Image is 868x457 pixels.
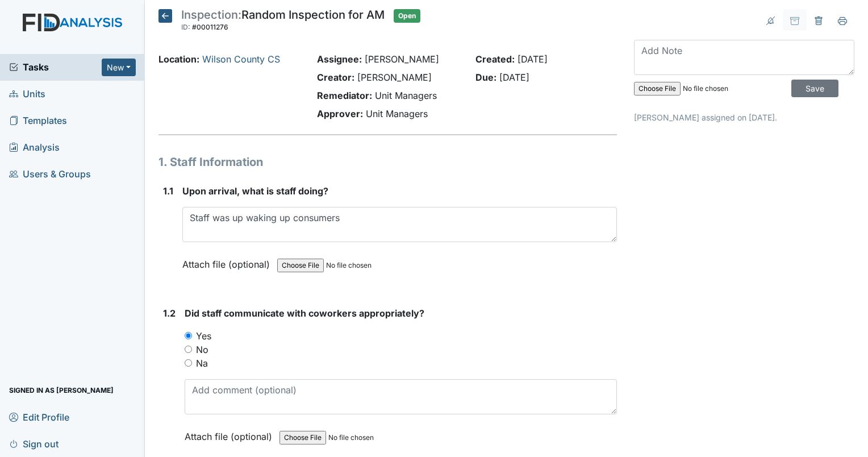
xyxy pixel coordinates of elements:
[317,72,354,83] strong: Creator:
[185,332,192,339] input: Yes
[9,165,91,183] span: Users & Groups
[9,435,59,452] span: Sign out
[196,329,211,343] label: Yes
[317,90,372,101] strong: Remediator:
[158,53,199,65] strong: Location:
[163,306,176,320] label: 1.2
[9,85,45,103] span: Units
[196,356,208,370] label: Na
[202,53,280,65] a: Wilson County CS
[185,346,192,353] input: No
[375,90,437,101] span: Unit Managers
[9,112,67,130] span: Templates
[181,23,190,31] span: ID:
[182,251,274,271] label: Attach file (optional)
[182,185,328,197] span: Upon arrival, what is staff doing?
[634,111,854,123] p: [PERSON_NAME] assigned on [DATE].
[791,80,838,97] input: Save
[158,153,617,171] h1: 1. Staff Information
[317,108,363,119] strong: Approver:
[475,53,515,65] strong: Created:
[475,72,496,83] strong: Due:
[518,53,548,65] span: [DATE]
[317,53,362,65] strong: Assignee:
[185,423,277,443] label: Attach file (optional)
[9,60,102,74] a: Tasks
[9,139,60,156] span: Analysis
[365,53,439,65] span: [PERSON_NAME]
[102,59,136,76] button: New
[394,9,420,23] span: Open
[185,359,192,367] input: Na
[181,9,385,34] div: Random Inspection for AM
[357,72,432,83] span: [PERSON_NAME]
[196,343,208,356] label: No
[181,8,241,22] span: Inspection:
[499,72,529,83] span: [DATE]
[366,108,428,119] span: Unit Managers
[185,308,424,319] span: Did staff communicate with coworkers appropriately?
[9,408,69,426] span: Edit Profile
[9,381,114,399] span: Signed in as [PERSON_NAME]
[163,184,173,198] label: 1.1
[192,23,228,31] span: #00011276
